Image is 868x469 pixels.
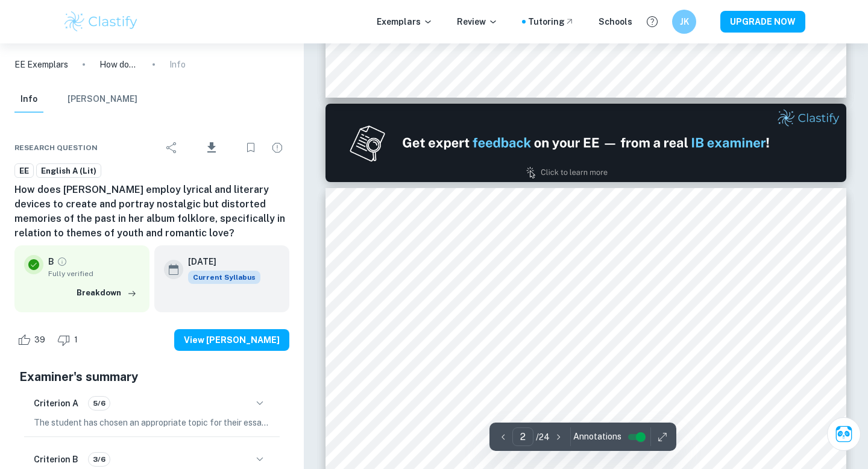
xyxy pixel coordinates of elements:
[457,15,498,28] p: Review
[188,255,251,268] h6: [DATE]
[827,417,861,451] button: Ask Clai
[720,11,805,33] button: UPGRADE NOW
[74,284,140,302] button: Breakdown
[536,430,550,444] p: / 24
[377,15,433,28] p: Exemplars
[573,430,621,443] span: Annotations
[57,256,68,267] a: Grade fully verified
[89,454,110,465] span: 3/6
[186,132,236,163] div: Download
[14,163,34,178] a: EE
[672,10,696,34] button: JK
[14,86,43,113] button: Info
[174,329,289,351] button: View [PERSON_NAME]
[678,15,691,28] h6: JK
[14,330,52,350] div: Like
[48,255,54,268] p: B
[265,136,289,160] div: Report issue
[68,86,137,113] button: [PERSON_NAME]
[48,268,140,279] span: Fully verified
[28,334,52,346] span: 39
[54,330,84,350] div: Dislike
[528,15,574,28] a: Tutoring
[14,58,68,71] a: EE Exemplars
[188,271,260,284] div: This exemplar is based on the current syllabus. Feel free to refer to it for inspiration/ideas wh...
[239,136,263,160] div: Bookmark
[68,334,84,346] span: 1
[642,11,662,32] button: Help and Feedback
[188,271,260,284] span: Current Syllabus
[34,416,270,429] p: The student has chosen an appropriate topic for their essay, exploring [PERSON_NAME] album 'folkl...
[34,453,78,466] h6: Criterion B
[63,10,139,34] img: Clastify logo
[325,104,846,182] img: Ad
[19,368,285,386] h5: Examiner's summary
[14,183,289,241] h6: How does [PERSON_NAME] employ lyrical and literary devices to create and portray nostalgic but di...
[37,165,101,177] span: English A (Lit)
[160,136,184,160] div: Share
[15,165,33,177] span: EE
[169,58,186,71] p: Info
[36,163,101,178] a: English A (Lit)
[14,142,98,153] span: Research question
[99,58,138,71] p: How does [PERSON_NAME] employ lyrical and literary devices to create and portray nostalgic but di...
[89,398,110,409] span: 5/6
[599,15,632,28] a: Schools
[34,397,78,410] h6: Criterion A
